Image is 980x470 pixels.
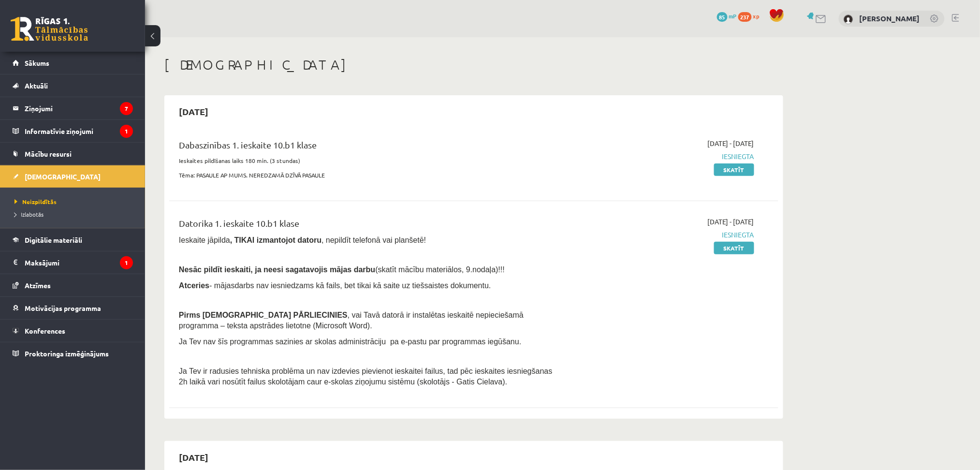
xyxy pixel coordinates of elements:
a: [PERSON_NAME] [860,14,920,23]
a: Digitālie materiāli [13,229,133,251]
a: 85 mP [717,12,737,20]
a: Aktuāli [13,74,133,97]
span: - mājasdarbs nav iesniedzams kā fails, bet tikai kā saite uz tiešsaistes dokumentu. [179,281,491,290]
span: Aktuāli [25,81,48,90]
a: Atzīmes [13,274,133,296]
a: Konferences [13,320,133,342]
span: xp [753,12,760,20]
span: Proktoringa izmēģinājums [25,349,109,358]
a: Maksājumi1 [13,251,133,274]
legend: Informatīvie ziņojumi [25,120,133,142]
span: Ja Tev nav šīs programmas sazinies ar skolas administrāciju pa e-pastu par programmas iegūšanu. [179,338,521,346]
a: [DEMOGRAPHIC_DATA] [13,165,133,188]
legend: Maksājumi [25,251,133,274]
b: Atceries [179,281,209,290]
a: Informatīvie ziņojumi1 [13,120,133,142]
legend: Ziņojumi [25,97,133,119]
a: Izlabotās [15,210,135,219]
a: Proktoringa izmēģinājums [13,342,133,365]
span: Konferences [25,326,65,335]
span: Motivācijas programma [25,304,101,312]
a: Motivācijas programma [13,297,133,319]
h1: [DEMOGRAPHIC_DATA] [164,57,783,73]
span: Izlabotās [15,210,44,218]
i: 7 [120,102,133,115]
p: Ieskaites pildīšanas laiks 180 min. (3 stundas) [179,156,557,165]
span: [DATE] - [DATE] [708,217,754,227]
span: Mācību resursi [25,149,72,158]
a: Neizpildītās [15,197,135,206]
span: Ja Tev ir radusies tehniska problēma un nav izdevies pievienot ieskaitei failus, tad pēc ieskaite... [179,367,553,386]
span: Sākums [25,59,49,67]
span: Nesāc pildīt ieskaiti, ja neesi sagatavojis mājas darbu [179,265,375,274]
a: Ziņojumi7 [13,97,133,119]
span: Atzīmes [25,281,51,290]
h2: [DATE] [169,446,218,469]
span: (skatīt mācību materiālos, 9.nodaļa)!!! [375,265,505,274]
img: Reinis Kristofers Jirgensons [844,15,853,24]
a: Skatīt [714,242,754,254]
i: 1 [120,256,133,269]
a: Sākums [13,52,133,74]
span: Digitālie materiāli [25,235,82,244]
a: Skatīt [714,163,754,176]
a: 237 xp [738,12,764,20]
span: 85 [717,12,728,22]
b: , TIKAI izmantojot datoru [230,236,322,244]
div: Dabaszinības 1. ieskaite 10.b1 klase [179,138,557,156]
span: Ieskaite jāpilda , nepildīt telefonā vai planšetē! [179,236,426,244]
span: 237 [738,12,752,22]
h2: [DATE] [169,100,218,123]
span: [DATE] - [DATE] [708,138,754,148]
span: [DEMOGRAPHIC_DATA] [25,172,101,181]
span: Neizpildītās [15,198,57,206]
span: Iesniegta [572,230,754,240]
p: Tēma: PASAULE AP MUMS. NEREDZAMĀ DZĪVĀ PASAULE [179,171,557,179]
a: Mācību resursi [13,143,133,165]
span: mP [729,12,737,20]
span: Pirms [DEMOGRAPHIC_DATA] PĀRLIECINIES [179,311,348,319]
a: Rīgas 1. Tālmācības vidusskola [11,17,88,41]
div: Datorika 1. ieskaite 10.b1 klase [179,217,557,235]
i: 1 [120,125,133,138]
span: Iesniegta [572,151,754,162]
span: , vai Tavā datorā ir instalētas ieskaitē nepieciešamā programma – teksta apstrādes lietotne (Micr... [179,311,524,330]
